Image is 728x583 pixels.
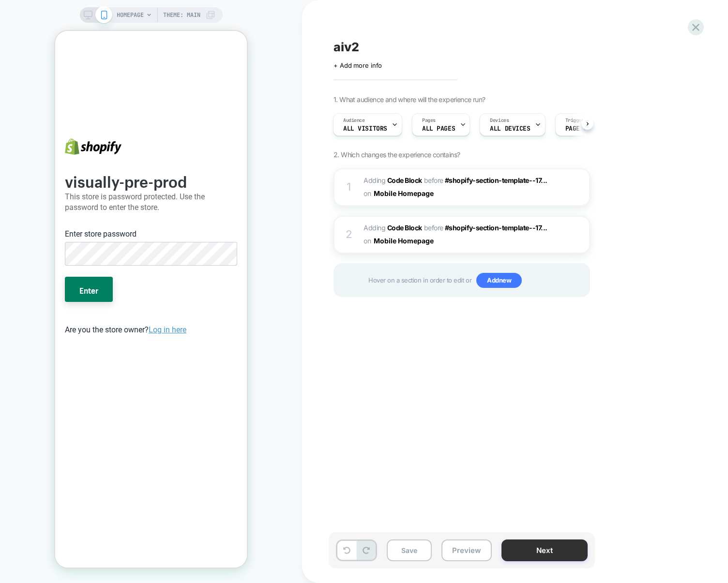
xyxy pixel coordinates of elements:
span: 2. Which changes the experience contains? [334,150,460,159]
span: Are you the store owner? [10,294,131,303]
span: Page Load [565,125,598,132]
b: Code Block [387,176,422,184]
button: Mobile Homepage [374,186,441,200]
span: Theme: MAIN [163,7,200,23]
span: Pages [422,117,436,124]
button: Save [387,539,432,561]
span: Add new [476,273,522,288]
span: All Visitors [343,125,387,132]
button: Preview [441,539,492,561]
div: 1 [344,178,354,197]
button: Mobile Homepage [374,234,441,248]
span: Adding [364,176,422,184]
span: #shopify-section-template--17... [445,176,547,184]
span: Adding [364,224,422,232]
span: Audience [343,117,365,124]
span: ALL DEVICES [490,125,530,132]
span: #shopify-section-template--17... [445,224,547,232]
b: visually-pre-prod [10,136,132,161]
span: on [364,187,371,199]
span: Devices [490,117,509,124]
span: 1. What audience and where will the experience run? [334,95,485,104]
label: Enter store password [10,197,81,209]
span: on [364,235,371,247]
span: ALL PAGES [422,125,455,132]
span: Trigger [565,117,584,124]
span: Hover on a section in order to edit or [368,273,584,288]
span: + Add more info [334,61,382,69]
p: This store is password protected. Use the password to enter the store. [10,161,182,182]
button: Next [501,539,588,561]
button: Enter [10,246,58,271]
span: HOMEPAGE [117,7,144,23]
b: Code Block [387,224,422,232]
span: BEFORE [424,176,443,184]
span: aiv2 [334,40,359,54]
span: BEFORE [424,224,443,232]
a: Log in here [93,294,131,303]
div: 2 [344,225,354,244]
